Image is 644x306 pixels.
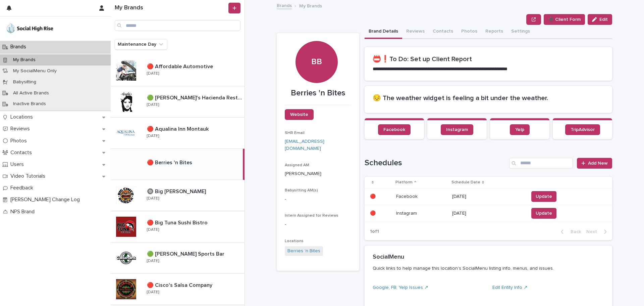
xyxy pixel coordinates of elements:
span: Instagram [446,127,468,132]
span: Next [586,229,601,234]
a: 🔴 Affordable Automotive🔴 Affordable Automotive [DATE] [111,55,245,86]
span: Edit [599,17,608,22]
button: ➕ Client Form [544,14,585,25]
p: 🟢 [PERSON_NAME] Sports Bar [147,250,226,257]
p: My Brands [8,57,41,63]
span: TripAdvisor [571,127,595,132]
a: 🟢 [PERSON_NAME] Sports Bar🟢 [PERSON_NAME] Sports Bar [DATE] [111,243,245,274]
span: Add New [588,161,608,166]
p: NPS Brand [8,209,40,215]
p: [PERSON_NAME] Change Log [8,196,85,203]
a: Google, FB, Yelp Issues ↗ [373,285,428,290]
span: Website [290,112,308,117]
button: Reviews [402,25,429,39]
a: Instagram [441,124,473,135]
span: SHR Email [285,131,305,135]
span: Intern Assigned for Reviews [285,214,338,218]
a: Yelp [510,124,530,135]
tr: 🔴🔴 InstagramInstagram [DATE]Update [365,205,612,222]
span: Back [567,229,581,234]
a: 🟢 [PERSON_NAME]'s Hacienda Restaurante🟢 [PERSON_NAME]'s Hacienda Restaurante [DATE] [111,86,245,118]
h2: SocialMenu [373,254,404,261]
span: Locations [285,239,304,243]
p: 🔴 [370,209,377,216]
span: Yelp [515,127,524,132]
p: 🔴 [370,192,377,200]
p: Facebook [396,192,419,200]
button: Contacts [429,25,457,39]
button: Update [531,191,556,202]
p: Quick links to help manage this location's SocialMenu listing info, menus, and issues. [373,265,601,271]
button: Update [531,208,556,219]
a: 🔴 Cisco's Salsa Company🔴 Cisco's Salsa Company [DATE] [111,274,245,305]
p: 🔴 Aqualina Inn Montauk [147,125,210,132]
a: [EMAIL_ADDRESS][DOMAIN_NAME] [285,139,324,151]
button: Brand Details [365,25,402,39]
button: Photos [457,25,481,39]
p: Photos [8,138,32,144]
button: Reports [481,25,507,39]
p: Reviews [8,126,35,132]
a: Berries 'n Bites [287,248,320,255]
p: 🔘 Big [PERSON_NAME] [147,187,207,195]
p: Video Tutorials [8,173,51,179]
p: My SocialMenu Only [8,68,62,74]
input: Search [115,20,240,31]
a: 🔴 Berries 'n Bites🔴 Berries 'n Bites [111,149,245,180]
a: 🔴 Aqualina Inn Montauk🔴 Aqualina Inn Montauk [DATE] [111,118,245,149]
h1: Schedules [365,158,506,168]
span: Facebook [383,127,405,132]
p: Users [8,161,29,168]
span: ➕ Client Form [548,16,581,23]
p: Instagram [396,209,418,216]
input: Search [509,158,573,169]
a: 🔘 Big [PERSON_NAME]🔘 Big [PERSON_NAME] [DATE] [111,180,245,211]
button: Maintenance Day [115,39,167,50]
p: 🟢 [PERSON_NAME]'s Hacienda Restaurante [147,93,243,101]
p: 1 of 1 [365,223,384,240]
a: Add New [577,158,612,169]
p: [DATE] [147,134,159,138]
p: Babysitting [8,79,42,85]
p: - [285,221,351,228]
h2: 😔 The weather widget is feeling a bit under the weather. [373,94,604,102]
p: 🔴 Affordable Automotive [147,62,214,70]
img: o5DnuTxEQV6sW9jFYBBf [5,22,54,35]
p: [PERSON_NAME] [285,170,351,177]
p: Inactive Brands [8,101,51,107]
p: [DATE] [147,259,159,263]
a: Website [285,109,314,120]
p: My Brands [299,2,322,9]
p: [DATE] [452,211,523,216]
p: 🔴 Cisco's Salsa Company [147,281,214,289]
p: 🔴 Big Tuna Sushi Bistro [147,218,209,226]
h1: My Brands [115,4,227,12]
a: 🔴 Big Tuna Sushi Bistro🔴 Big Tuna Sushi Bistro [DATE] [111,211,245,243]
p: [DATE] [452,194,523,200]
a: Edit Entity Info ↗ [492,285,528,290]
p: - [285,196,351,203]
button: Next [584,229,612,235]
p: Contacts [8,149,37,156]
a: TripAdvisor [565,124,600,135]
p: [DATE] [147,290,159,295]
p: 🔴 Berries 'n Bites [147,158,194,166]
button: Edit [588,14,612,25]
p: [DATE] [147,102,159,107]
p: Schedule Date [451,179,480,186]
p: [DATE] [147,196,159,201]
p: Brands [8,44,32,50]
button: Back [555,229,584,235]
p: Locations [8,114,38,120]
tr: 🔴🔴 FacebookFacebook [DATE]Update [365,188,612,205]
p: [DATE] [147,227,159,232]
div: BB [296,15,337,67]
p: Berries 'n Bites [285,88,351,98]
a: Facebook [378,124,411,135]
p: Feedback [8,185,39,191]
span: Update [536,210,552,217]
p: Platform [395,179,413,186]
h2: 📛❗To Do: Set up Client Report [373,55,604,63]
